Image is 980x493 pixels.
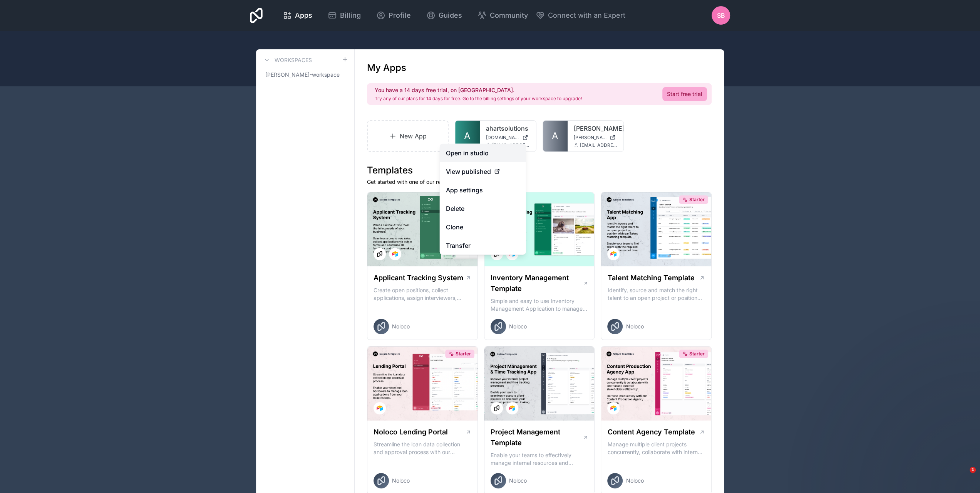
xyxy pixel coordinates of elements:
img: Airtable Logo [610,405,616,411]
span: Guides [439,10,462,21]
a: [PERSON_NAME]-workspace [262,68,348,82]
span: Noloco [509,477,527,485]
span: Starter [689,351,705,357]
a: ahartsolutions [486,124,530,133]
span: Noloco [626,477,643,485]
h1: Content Agency Template [607,427,695,437]
p: Manage multiple client projects concurrently, collaborate with internal and external stakeholders... [607,441,705,456]
span: Community [490,10,528,21]
h1: Applicant Tracking System [374,273,463,283]
button: Delete [440,199,526,218]
a: App settings [440,181,526,199]
p: Create open positions, collect applications, assign interviewers, centralise candidate feedback a... [374,286,471,302]
iframe: Intercom notifications message [826,418,980,472]
a: Apps [276,7,318,24]
iframe: Intercom live chat [954,467,972,485]
span: Noloco [392,477,410,485]
p: Get started with one of our ready-made templates [367,178,712,186]
span: Apps [295,10,312,21]
p: Streamline the loan data collection and approval process with our Lending Portal template. [374,441,471,456]
span: A [464,130,471,142]
h1: Talent Matching Template [607,273,694,283]
a: New App [367,120,449,152]
p: Simple and easy to use Inventory Management Application to manage your stock, orders and Manufact... [491,297,588,313]
a: A [543,121,568,151]
span: [EMAIL_ADDRESS][DOMAIN_NAME] [580,142,618,148]
a: View published [440,162,526,181]
a: Open in studio [440,144,526,162]
span: SB [717,11,725,20]
span: View published [446,167,491,176]
a: Guides [420,7,468,24]
h2: You have a 14 days free trial, on [GEOGRAPHIC_DATA]. [375,86,582,94]
a: Community [471,7,534,24]
p: Enable your teams to effectively manage internal resources and execute client projects on time. [491,451,588,467]
a: [PERSON_NAME] [574,124,618,133]
span: A [552,130,558,142]
img: Airtable Logo [392,251,398,257]
a: Start free trial [662,87,707,101]
button: Connect with an Expert [536,10,625,21]
a: Transfer [440,236,526,255]
h3: Workspaces [275,56,312,64]
span: [EMAIL_ADDRESS][DOMAIN_NAME] [492,142,530,148]
span: Noloco [392,323,410,330]
h1: Inventory Management Template [491,273,583,294]
a: Clone [440,218,526,236]
h1: Noloco Lending Portal [374,427,448,437]
a: Profile [370,7,417,24]
span: [PERSON_NAME]-workspace [265,71,340,79]
a: [PERSON_NAME][DOMAIN_NAME] [574,135,618,141]
a: A [455,121,480,151]
p: Try any of our plans for 14 days for free. Go to the billing settings of your workspace to upgrade! [375,96,582,102]
h1: Templates [367,164,712,177]
img: Airtable Logo [509,405,515,411]
span: Noloco [626,323,643,330]
a: [DOMAIN_NAME] [486,135,530,141]
span: 1 [970,467,976,473]
a: Workspaces [262,56,312,65]
span: Profile [389,10,411,21]
span: [PERSON_NAME][DOMAIN_NAME] [574,135,607,141]
img: Airtable Logo [610,251,616,257]
a: Billing [322,7,367,24]
h1: Project Management Template [491,427,583,448]
span: Starter [689,197,705,203]
span: Billing [340,10,361,21]
span: [DOMAIN_NAME] [486,135,519,141]
span: Starter [456,351,471,357]
p: Identify, source and match the right talent to an open project or position with our Talent Matchi... [607,286,705,302]
span: Noloco [509,323,527,330]
h1: My Apps [367,62,406,74]
img: Airtable Logo [377,405,383,411]
span: Connect with an Expert [548,10,625,21]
